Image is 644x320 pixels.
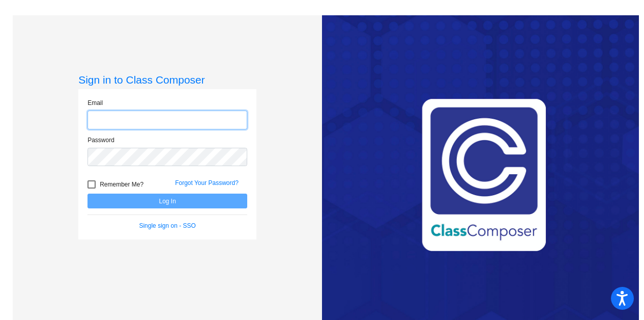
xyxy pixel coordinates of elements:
[175,179,239,186] a: Forgot Your Password?
[87,194,247,208] button: Log In
[78,73,256,86] h3: Sign in to Class Composer
[87,136,114,145] label: Password
[100,178,143,191] span: Remember Me?
[87,98,103,108] label: Email
[139,222,195,229] a: Single sign on - SSO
